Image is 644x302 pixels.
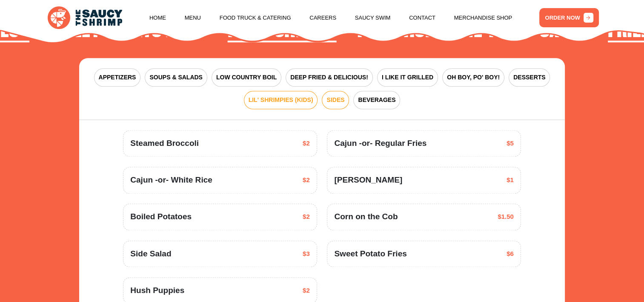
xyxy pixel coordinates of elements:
span: I LIKE IT GRILLED [382,73,433,82]
span: $5 [507,139,514,148]
a: Menu [185,2,201,34]
span: $6 [507,249,514,259]
span: DEEP FRIED & DELICIOUS! [290,73,368,82]
span: BEVERAGES [358,96,395,105]
a: Careers [309,2,336,34]
span: $2 [303,139,310,148]
span: LIL' SHRIMPIES (KIDS) [249,96,313,105]
a: Home [149,2,166,34]
a: ORDER NOW [539,8,599,27]
span: LOW COUNTRY BOIL [216,73,277,82]
span: $1 [507,175,514,185]
button: SOUPS & SALADS [145,68,207,87]
button: I LIKE IT GRILLED [377,68,438,87]
a: Contact [409,2,435,34]
span: Steamed Broccoli [130,137,199,150]
button: DEEP FRIED & DELICIOUS! [286,68,373,87]
a: Food Truck & Catering [220,2,291,34]
button: APPETIZERS [94,68,141,87]
button: BEVERAGES [353,91,400,109]
span: Side Salad [130,248,171,260]
span: Hush Puppies [130,285,184,297]
button: OH BOY, PO' BOY! [442,68,504,87]
a: Saucy Swim [355,2,391,34]
span: $2 [303,212,310,222]
button: LIL' SHRIMPIES (KIDS) [244,91,318,109]
span: OH BOY, PO' BOY! [447,73,500,82]
span: Boiled Potatoes [130,211,192,223]
span: APPETIZERS [99,73,136,82]
span: SIDES [326,96,344,105]
span: $2 [303,175,310,185]
span: Cajun -or- White Rice [130,174,212,186]
span: $2 [303,286,310,296]
button: DESSERTS [509,68,550,87]
span: Corn on the Cob [334,211,398,223]
a: Merchandise Shop [454,2,512,34]
span: $1.50 [498,212,514,222]
span: SOUPS & SALADS [149,73,202,82]
button: LOW COUNTRY BOIL [212,68,281,87]
span: Cajun -or- Regular Fries [334,137,426,150]
img: logo [48,6,122,29]
span: DESSERTS [513,73,545,82]
button: SIDES [322,91,349,109]
span: Sweet Potato Fries [334,248,406,260]
span: $3 [303,249,310,259]
span: [PERSON_NAME] [334,174,402,186]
